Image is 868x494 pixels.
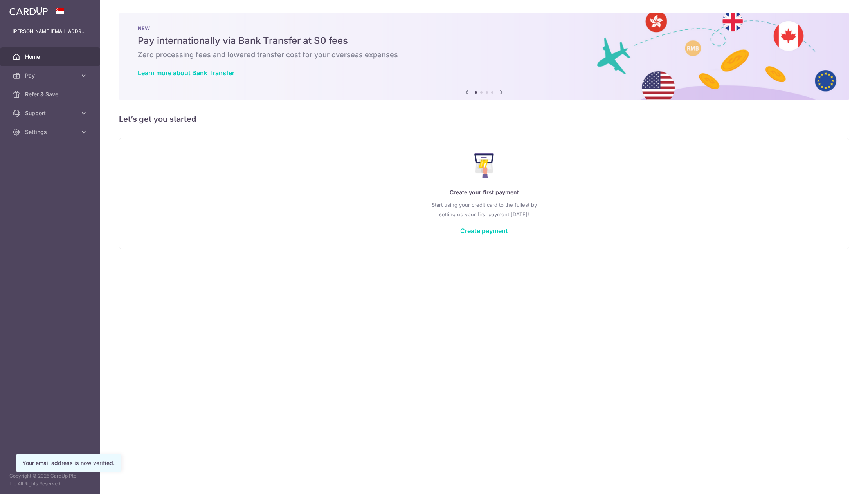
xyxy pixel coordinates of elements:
[22,459,115,467] div: Your email address is now verified.
[474,153,494,178] img: Make Payment
[135,188,833,197] p: Create your first payment
[138,69,234,77] a: Learn more about Bank Transfer
[135,200,833,219] p: Start using your credit card to the fullest by setting up your first payment [DATE]!
[460,227,508,235] a: Create payment
[25,90,77,98] span: Refer & Save
[25,53,77,61] span: Home
[119,13,849,100] img: Bank transfer banner
[25,72,77,80] span: Pay
[25,109,77,117] span: Support
[138,50,830,60] h6: Zero processing fees and lowered transfer cost for your overseas expenses
[138,34,830,47] h5: Pay internationally via Bank Transfer at $0 fees
[9,6,48,16] img: CardUp
[119,113,849,125] h5: Let’s get you started
[138,25,830,31] p: NEW
[25,128,77,136] span: Settings
[13,27,88,35] p: [PERSON_NAME][EMAIL_ADDRESS][DOMAIN_NAME]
